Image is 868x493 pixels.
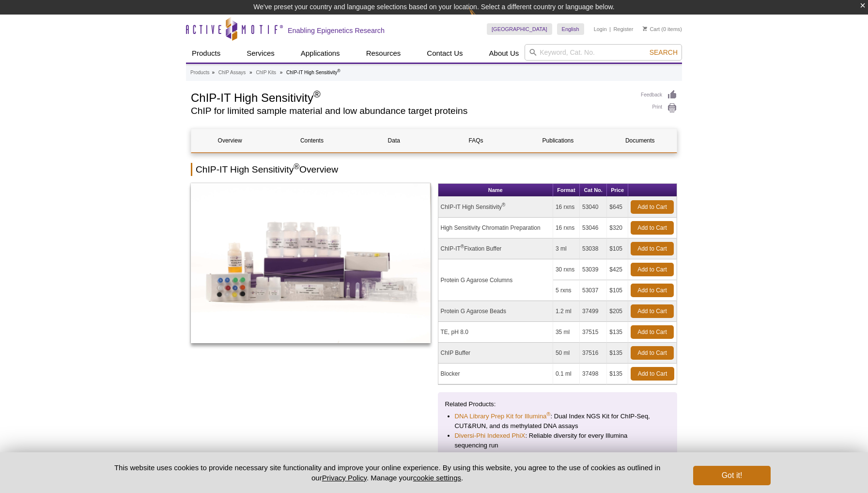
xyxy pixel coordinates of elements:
a: [GEOGRAPHIC_DATA] [487,23,552,35]
a: Add to Cart [631,284,674,297]
td: 16 rxns [553,218,580,239]
a: About Us [483,44,525,63]
td: Blocker [438,364,553,384]
p: Related Products: [445,399,670,409]
td: 53038 [580,239,607,259]
td: 35 ml [553,322,580,343]
td: 53039 [580,259,607,280]
a: FAQs [437,129,514,152]
a: Add to Cart [631,221,674,235]
li: (0 items) [643,23,682,35]
li: ChIP-IT High Sensitivity [286,70,341,75]
a: Cart [643,26,660,32]
a: Add to Cart [631,263,674,276]
td: 3 ml [553,239,580,259]
h2: ChIP-IT High Sensitivity Overview [191,163,677,176]
a: English [557,23,584,35]
a: Register [613,26,633,32]
td: TE, pH 8.0 [438,322,553,343]
button: Search [647,48,681,57]
th: Name [438,184,553,197]
a: Add to Cart [631,242,674,255]
h1: ChIP-IT High Sensitivity [191,90,631,104]
td: 37515 [580,322,607,343]
input: Keyword, Cat. No. [525,44,682,61]
a: Add to Cart [631,367,674,381]
a: Add to Cart [631,325,674,339]
a: Add to Cart [631,304,674,318]
a: Add to Cart [631,200,674,214]
th: Price [607,184,628,197]
a: Data [356,129,433,152]
td: High Sensitivity Chromatin Preparation [438,218,553,239]
td: 0.1 ml [553,364,580,384]
td: 37516 [580,343,607,364]
a: Login [594,26,607,32]
td: $425 [607,259,628,280]
sup: ® [294,162,299,171]
sup: ® [337,68,340,73]
a: Diversi-Phi Indexed PhiX [455,431,526,441]
li: : Dual Index NGS Kit for ChIP-Seq, CUT&RUN, and ds methylated DNA assays [455,412,661,431]
a: Contact Us [421,44,468,63]
td: 50 ml [553,343,580,364]
li: | [609,23,611,35]
td: $135 [607,364,628,384]
td: 53040 [580,197,607,218]
sup: ® [313,89,321,99]
a: Contents [273,129,350,152]
td: 53037 [580,280,607,301]
td: 1.2 ml [553,301,580,322]
td: $135 [607,343,628,364]
li: » [212,70,215,75]
td: 53046 [580,218,607,239]
button: cookie settings [413,474,461,482]
sup: ® [502,202,505,207]
a: Print [641,103,677,113]
td: $105 [607,239,628,259]
td: $205 [607,301,628,322]
td: 37499 [580,301,607,322]
button: Got it! [693,466,771,485]
td: $320 [607,218,628,239]
li: : Reliable diversity for every Illumina sequencing run [455,431,661,450]
a: Products [186,44,226,63]
td: 5 rxns [553,280,580,301]
a: Privacy Policy [322,474,367,482]
td: 37498 [580,364,607,384]
span: Search [650,48,678,56]
a: DNA Library Prep Kit for Illumina® [455,412,551,421]
a: Resources [360,44,407,63]
td: Protein G Agarose Beads [438,301,553,322]
a: Services [241,44,280,63]
a: Overview [191,129,268,152]
img: ChIP-IT High Sensitivity Kit [191,183,431,343]
a: Publications [519,129,596,152]
a: Documents [602,129,679,152]
li: » [249,70,252,75]
td: ChIP-IT High Sensitivity [438,197,553,218]
td: Protein G Agarose Columns [438,259,553,301]
td: 16 rxns [553,197,580,218]
li: » [280,70,283,75]
a: Products [190,68,209,77]
a: Feedback [641,90,677,100]
img: Change Here [469,7,495,30]
td: ChIP Buffer [438,343,553,364]
img: Your Cart [643,26,647,31]
td: 30 rxns [553,259,580,280]
th: Format [553,184,580,197]
sup: ® [461,244,464,249]
a: ChIP Assays [218,68,246,77]
a: Add to Cart [631,346,674,360]
h2: Enabling Epigenetics Research [288,26,385,35]
td: ChIP-IT Fixation Buffer [438,239,553,259]
sup: ® [546,411,550,417]
a: ChIP Kits [256,68,276,77]
p: This website uses cookies to provide necessary site functionality and improve your online experie... [97,462,677,483]
a: Applications [295,44,346,63]
td: $135 [607,322,628,343]
td: $645 [607,197,628,218]
th: Cat No. [580,184,607,197]
td: $105 [607,280,628,301]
